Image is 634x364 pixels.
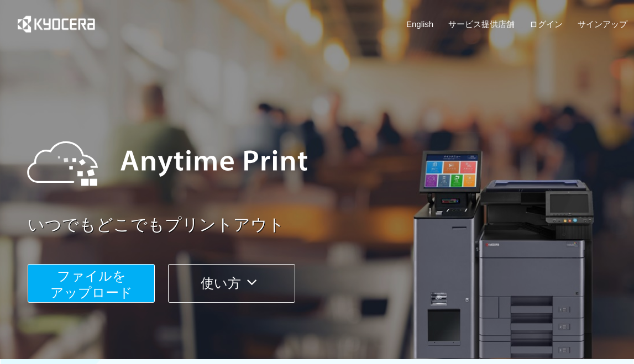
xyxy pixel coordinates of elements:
[28,213,634,237] a: いつでもどこでもプリントアウト
[168,264,295,303] button: 使い方
[530,18,563,30] a: ログイン
[578,18,627,30] a: サインアップ
[50,268,133,300] span: ファイルを ​​アップロード
[28,264,155,303] button: ファイルを​​アップロード
[406,18,433,30] a: English
[448,18,515,30] a: サービス提供店舗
